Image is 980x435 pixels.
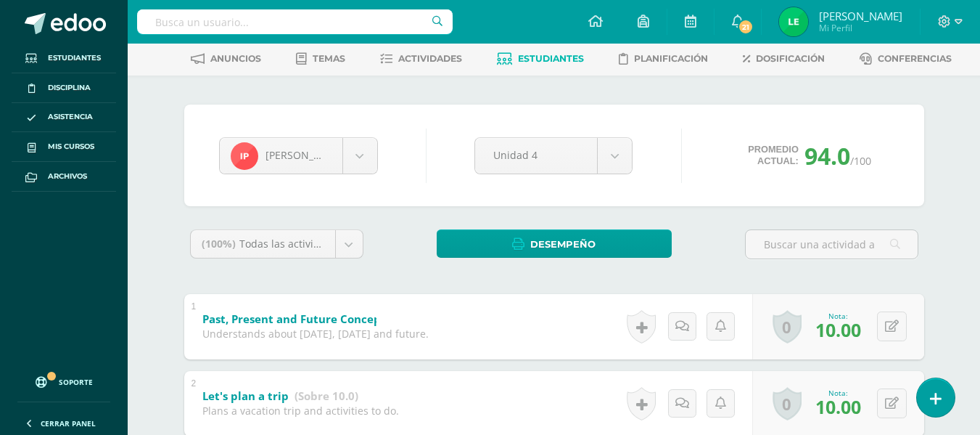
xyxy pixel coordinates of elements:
span: Mis cursos [48,141,94,153]
span: Archivos [48,171,87,182]
span: Planificación [634,53,708,64]
span: Anuncios [210,53,261,64]
span: Disciplina [48,82,91,94]
span: Actividades [398,53,462,64]
span: Todas las actividades de esta unidad [239,237,419,251]
span: Desempeño [530,231,596,258]
a: 0 [773,310,802,343]
span: 21 [738,19,754,35]
a: Soporte [17,362,110,398]
a: Mis cursos [12,132,116,162]
div: Nota: [815,388,861,398]
span: Asistencia [48,111,93,123]
span: 94.0 [804,140,850,171]
span: Dosificación [756,53,825,64]
a: Planificación [619,47,708,70]
strong: (Sobre 10.0) [295,389,358,403]
div: Understands about [DATE], [DATE] and future. [202,327,429,341]
span: Cerrar panel [41,418,96,428]
input: Buscar una actividad aquí... [746,230,918,259]
a: Actividades [380,47,462,70]
span: Mi Perfil [819,22,902,34]
span: Conferencias [878,53,952,64]
span: Unidad 4 [493,138,579,172]
a: Conferencias [860,47,952,70]
span: [PERSON_NAME] [265,148,347,162]
a: Archivos [12,162,116,192]
div: Plans a vacation trip and activities to do. [202,404,399,418]
a: 0 [773,387,802,420]
span: Temas [313,53,345,64]
a: Unidad 4 [475,138,632,174]
a: Asistencia [12,103,116,133]
span: Soporte [59,377,93,387]
input: Busca un usuario... [137,9,453,34]
b: Past, Present and Future Concept [202,312,386,326]
a: Estudiantes [12,44,116,73]
span: Estudiantes [518,53,584,64]
img: 2205fb48011c09b13add8a57be1f784c.png [231,142,258,170]
a: Past, Present and Future Concept [202,308,456,331]
a: Dosificación [743,47,825,70]
span: (100%) [202,237,236,251]
a: Estudiantes [497,47,584,70]
img: d580e479f0b33803020bb6858830c2e7.png [779,7,808,36]
a: Temas [296,47,345,70]
span: 10.00 [815,394,861,419]
b: Let's plan a trip [202,389,289,403]
a: Desempeño [437,229,672,258]
a: [PERSON_NAME] [220,138,377,174]
span: Promedio actual: [748,144,799,167]
span: Estudiantes [48,52,101,64]
span: [PERSON_NAME] [819,9,902,23]
a: (100%)Todas las actividades de esta unidad [191,230,363,258]
div: Nota: [815,311,861,321]
a: Disciplina [12,73,116,103]
a: Let's plan a trip (Sobre 10.0) [202,385,358,408]
span: 10.00 [815,317,861,342]
span: /100 [850,154,871,168]
a: Anuncios [191,47,261,70]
